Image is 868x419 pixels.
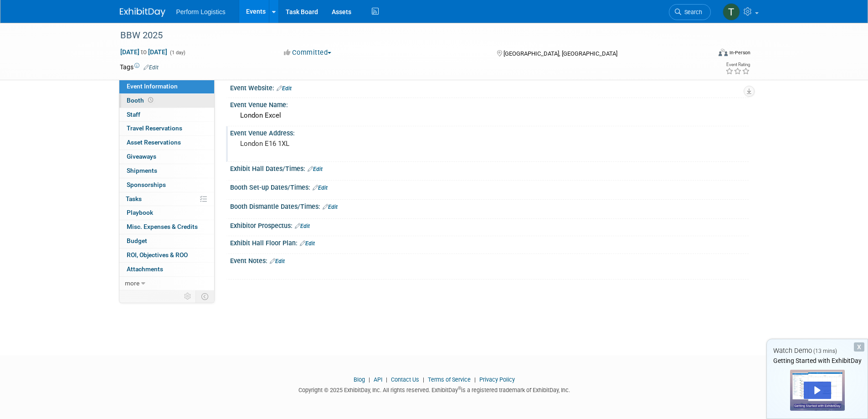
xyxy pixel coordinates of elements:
[230,162,749,174] div: Exhibit Hall Dates/Times:
[119,220,214,234] a: Misc. Expenses & Credits
[117,27,697,44] div: BBW 2025
[854,342,864,352] div: Dismiss
[127,97,155,104] span: Booth
[127,153,156,160] span: Giveaways
[127,209,153,216] span: Playbook
[120,8,165,17] img: ExhibitDay
[421,376,426,383] span: |
[479,376,515,383] a: Privacy Policy
[230,126,749,138] div: Event Venue Address:
[313,185,328,191] a: Edit
[127,251,188,259] span: ROI, Objectives & ROO
[119,164,214,178] a: Shipments
[127,167,157,174] span: Shipments
[176,8,226,16] span: Perform Logistics
[195,290,214,302] td: Toggle Event Tabs
[119,248,214,262] a: ROI, Objectives & ROO
[127,237,147,244] span: Budget
[281,48,335,57] button: Committed
[725,62,750,67] div: Event Rating
[657,47,751,61] div: Event Format
[681,9,702,16] span: Search
[230,236,749,248] div: Exhibit Hall Floor Plan:
[127,181,166,188] span: Sponsorships
[169,50,185,56] span: (1 day)
[119,178,214,192] a: Sponsorships
[119,94,214,108] a: Booth
[127,124,182,132] span: Travel Reservations
[119,150,214,164] a: Giveaways
[669,4,711,20] a: Search
[270,258,285,264] a: Edit
[126,195,142,202] span: Tasks
[125,279,139,287] span: more
[230,81,749,93] div: Event Website:
[767,356,868,365] div: Getting Started with ExhibitDay
[384,376,390,383] span: |
[366,376,372,383] span: |
[374,376,382,383] a: API
[719,49,728,56] img: Format-Inperson.png
[119,108,214,122] a: Staff
[458,386,461,391] sup: ®
[119,136,214,150] a: Asset Reservations
[428,376,471,383] a: Terms of Service
[119,122,214,135] a: Travel Reservations
[139,48,148,56] span: to
[308,166,323,172] a: Edit
[127,139,181,146] span: Asset Reservations
[146,97,155,103] span: Booth not reserved yet
[119,234,214,248] a: Budget
[230,98,749,109] div: Event Venue Name:
[503,50,617,57] span: [GEOGRAPHIC_DATA], [GEOGRAPHIC_DATA]
[723,3,740,21] img: Tim Pantlin
[230,219,749,231] div: Exhibitor Prospectus:
[127,83,178,90] span: Event Information
[237,109,742,123] div: London Excel
[127,223,198,230] span: Misc. Expenses & Credits
[119,277,214,290] a: more
[323,204,338,210] a: Edit
[119,263,214,276] a: Attachments
[230,200,749,212] div: Booth Dismantle Dates/Times:
[472,376,478,383] span: |
[119,80,214,93] a: Event Information
[119,206,214,220] a: Playbook
[180,290,196,302] td: Personalize Event Tab Strip
[813,348,837,354] span: (13 mins)
[391,376,419,383] a: Contact Us
[295,223,310,229] a: Edit
[277,85,292,92] a: Edit
[300,240,315,247] a: Edit
[120,62,159,72] td: Tags
[120,48,168,56] span: [DATE] [DATE]
[119,192,214,206] a: Tasks
[240,140,436,148] pre: London E16 1XL
[144,64,159,71] a: Edit
[354,376,365,383] a: Blog
[127,265,163,273] span: Attachments
[767,346,868,356] div: Watch Demo
[230,254,749,266] div: Event Notes:
[804,382,831,399] div: Play
[230,181,749,192] div: Booth Set-up Dates/Times:
[729,49,750,56] div: In-Person
[127,111,140,118] span: Staff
